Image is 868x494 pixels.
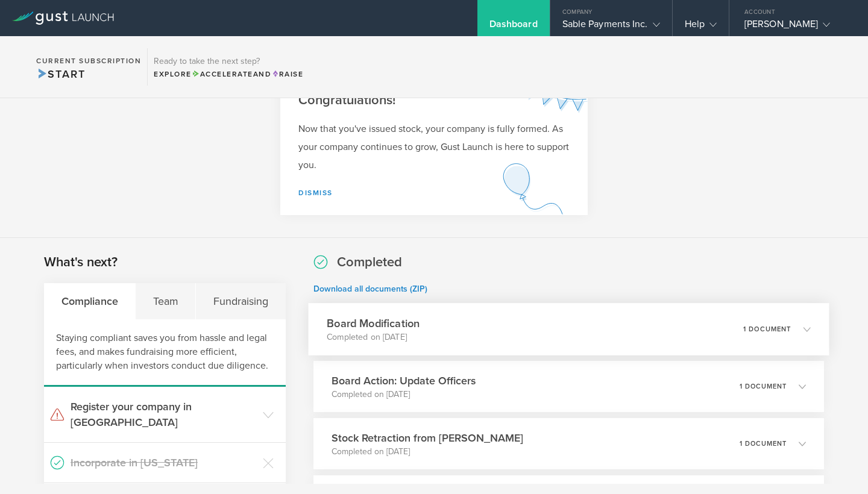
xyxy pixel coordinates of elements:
[154,69,303,80] div: Explore
[136,283,196,319] div: Team
[36,67,85,81] span: Start
[327,331,420,343] p: Completed on [DATE]
[332,430,523,446] h3: Stock Retraction from [PERSON_NAME]
[743,326,791,333] p: 1 document
[44,319,286,387] div: Staying compliant saves you from hassle and legal fees, and makes fundraising more efficient, par...
[298,120,570,174] p: Now that you've issued stock, your company is fully formed. As your company continues to grow, Gu...
[71,399,257,430] h3: Register your company in [GEOGRAPHIC_DATA]
[332,446,523,458] p: Completed on [DATE]
[332,373,476,389] h3: Board Action: Update Officers
[71,455,257,471] h3: Incorporate in [US_STATE]
[744,18,847,36] div: [PERSON_NAME]
[332,389,476,401] p: Completed on [DATE]
[489,18,538,36] div: Dashboard
[685,18,717,36] div: Help
[313,284,427,294] a: Download all documents (ZIP)
[327,315,420,331] h3: Board Modification
[192,70,272,78] span: and
[740,383,787,390] p: 1 document
[337,254,402,271] h2: Completed
[271,70,303,78] span: Raise
[562,18,660,36] div: Sable Payments Inc.
[808,436,868,494] iframe: Chat Widget
[192,70,253,78] span: Accelerate
[298,92,570,109] h2: Congratulations!
[147,48,309,86] div: Ready to take the next step?ExploreAccelerateandRaise
[44,254,118,271] h2: What's next?
[740,440,787,447] p: 1 document
[154,57,303,66] h3: Ready to take the next step?
[36,57,141,64] h2: Current Subscription
[196,283,285,319] div: Fundraising
[298,189,333,197] a: Dismiss
[44,283,136,319] div: Compliance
